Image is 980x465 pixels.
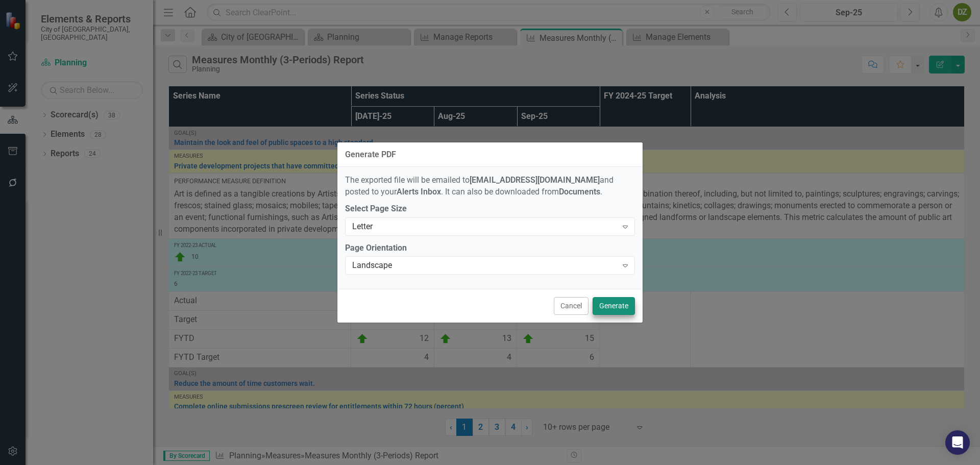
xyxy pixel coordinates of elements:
div: Generate PDF [345,150,396,159]
div: Open Intercom Messenger [945,430,970,455]
label: Page Orientation [345,242,635,254]
strong: [EMAIL_ADDRESS][DOMAIN_NAME] [470,175,600,185]
button: Cancel [554,297,589,315]
strong: Documents [559,187,600,197]
strong: Alerts Inbox [397,187,441,197]
span: The exported file will be emailed to and posted to your . It can also be downloaded from . [345,175,614,197]
button: Generate [593,297,635,315]
label: Select Page Size [345,203,635,215]
div: Letter [352,221,617,232]
div: Landscape [352,260,617,272]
